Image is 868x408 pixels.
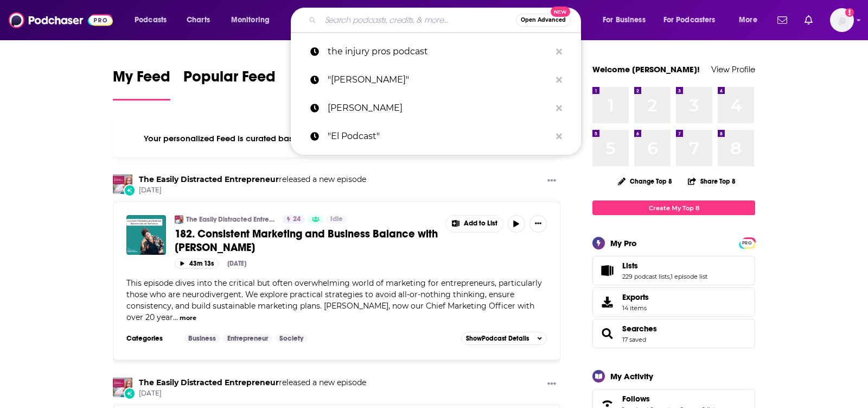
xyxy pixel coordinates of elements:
[113,67,170,92] span: My Feed
[622,394,718,404] a: Follows
[669,273,671,280] span: ,
[610,371,653,381] div: My Activity
[139,186,366,195] span: [DATE]
[124,184,136,196] div: New Episode
[596,326,618,341] a: Searches
[595,11,659,29] button: open menu
[830,8,854,32] button: Show profile menu
[741,238,754,247] a: PRO
[183,67,276,92] span: Popular Feed
[223,334,272,343] a: Entrepreneur
[175,215,183,224] img: The Easily Distracted Entrepreneur
[175,227,438,254] a: 182. Consistent Marketing and Business Balance with [PERSON_NAME]
[622,394,650,404] span: Follows
[175,227,438,254] span: 182. Consistent Marketing and Business Balance with [PERSON_NAME]
[126,278,542,322] span: This episode dives into the critical but often overwhelming world of marketing for entrepreneurs,...
[543,174,560,188] button: Show More Button
[113,67,170,101] a: My Feed
[622,324,657,334] a: Searches
[186,215,276,224] a: The Easily Distracted Entrepreneur
[596,263,618,278] a: Lists
[741,239,754,247] span: PRO
[328,37,551,66] p: the injury pros podcast
[291,122,581,150] a: "El Podcast"
[124,387,136,399] div: New Episode
[126,334,175,343] h3: Categories
[321,11,516,29] input: Search podcasts, credits, & more...
[187,12,210,28] span: Charts
[773,11,792,29] a: Show notifications dropdown
[328,66,551,94] p: "richard ryan"
[663,12,716,28] span: For Podcasters
[328,122,551,150] p: "El Podcast"
[592,200,755,215] a: Create My Top 8
[845,8,854,17] svg: Add a profile image
[592,256,755,285] span: Lists
[551,7,570,17] span: New
[301,8,591,33] div: Search podcasts, credits, & more...
[283,215,305,224] a: 24
[330,214,343,225] span: Idle
[592,64,700,74] a: Welcome [PERSON_NAME]!
[293,214,301,225] span: 24
[830,8,854,32] img: User Profile
[622,273,669,280] a: 229 podcast lists
[291,37,581,66] a: the injury pros podcast
[173,312,178,322] span: ...
[464,219,497,228] span: Add to List
[180,313,196,323] button: more
[139,378,366,388] h3: released a new episode
[622,304,649,312] span: 14 items
[139,174,279,184] a: The Easily Distracted Entrepreneur
[113,120,560,157] div: Your personalized Feed is curated based on the Podcasts, Creators, Users, and Lists that you Follow.
[139,174,366,185] h3: released a new episode
[592,287,755,317] a: Exports
[596,294,618,310] span: Exports
[521,17,566,23] span: Open Advanced
[461,332,547,345] button: ShowPodcast Details
[139,389,366,398] span: [DATE]
[291,66,581,94] a: "[PERSON_NAME]"
[622,261,707,271] a: Lists
[687,171,736,192] button: Share Top 8
[529,215,547,233] button: Show More Button
[446,216,503,232] button: Show More Button
[739,12,757,28] span: More
[231,12,270,28] span: Monitoring
[656,11,731,29] button: open menu
[800,11,817,29] a: Show notifications dropdown
[622,261,638,271] span: Lists
[180,11,216,29] a: Charts
[113,174,132,194] img: The Easily Distracted Entrepreneur
[183,67,276,101] a: Popular Feed
[611,174,679,188] button: Change Top 8
[622,336,646,343] a: 17 saved
[622,292,649,302] span: Exports
[731,11,771,29] button: open menu
[291,94,581,122] a: [PERSON_NAME]
[466,335,529,342] span: Show Podcast Details
[711,64,755,74] a: View Profile
[113,378,132,397] img: The Easily Distracted Entrepreneur
[224,11,284,29] button: open menu
[175,259,219,269] button: 43m 13s
[610,238,637,248] div: My Pro
[139,378,279,387] a: The Easily Distracted Entrepreneur
[671,273,707,280] a: 1 episode list
[227,260,246,267] div: [DATE]
[328,94,551,122] p: Judd Lienhard
[543,378,560,391] button: Show More Button
[275,334,308,343] a: Society
[126,215,166,255] img: 182. Consistent Marketing and Business Balance with Jen McFarland
[603,12,646,28] span: For Business
[127,11,181,29] button: open menu
[9,10,113,30] img: Podchaser - Follow, Share and Rate Podcasts
[830,8,854,32] span: Logged in as TeemsPR
[592,319,755,348] span: Searches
